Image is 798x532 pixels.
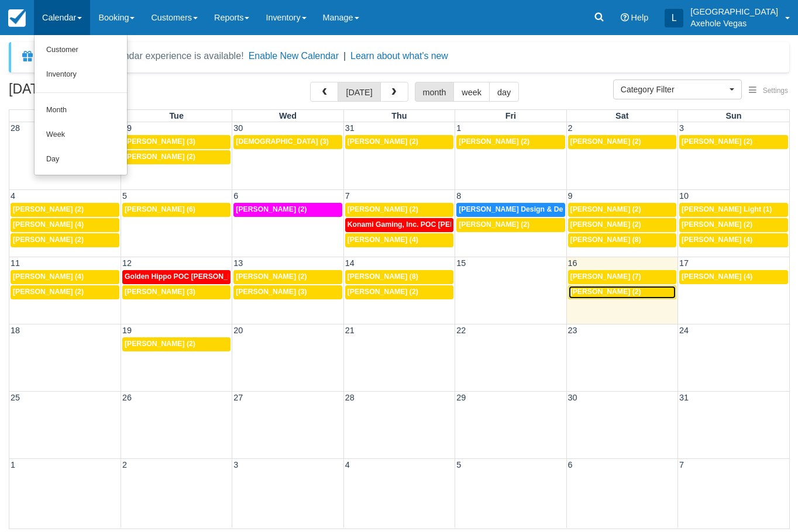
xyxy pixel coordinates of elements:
[567,258,579,268] span: 16
[279,111,297,120] span: Wed
[455,326,467,335] span: 22
[11,285,119,299] a: [PERSON_NAME] (2)
[690,6,778,18] p: [GEOGRAPHIC_DATA]
[348,288,418,296] span: [PERSON_NAME] (2)
[456,218,565,232] a: [PERSON_NAME] (2)
[345,135,453,149] a: [PERSON_NAME] (2)
[567,326,579,335] span: 23
[568,218,676,232] a: [PERSON_NAME] (2)
[679,203,788,217] a: [PERSON_NAME] Light (1)
[615,111,628,120] span: Sat
[682,137,752,146] span: [PERSON_NAME] (2)
[682,220,752,229] span: [PERSON_NAME] (2)
[122,135,231,149] a: [PERSON_NAME] (3)
[121,326,133,335] span: 19
[631,13,649,22] span: Help
[232,258,244,268] span: 13
[11,233,119,247] a: [PERSON_NAME] (2)
[415,82,455,102] button: month
[125,137,195,146] span: [PERSON_NAME] (3)
[455,123,462,133] span: 1
[233,270,342,284] a: [PERSON_NAME] (2)
[682,205,772,213] span: [PERSON_NAME] Light (1)
[665,9,683,27] div: L
[121,393,133,402] span: 26
[345,270,453,284] a: [PERSON_NAME] (8)
[725,111,741,120] span: Sun
[568,270,676,284] a: [PERSON_NAME] (7)
[232,393,244,402] span: 27
[11,270,119,284] a: [PERSON_NAME] (4)
[343,51,346,61] span: |
[763,87,788,95] span: Settings
[236,288,307,296] span: [PERSON_NAME] (3)
[678,393,690,402] span: 31
[570,137,641,146] span: [PERSON_NAME] (2)
[345,218,453,232] a: Konami Gaming, Inc. POC [PERSON_NAME] (48)
[122,337,231,351] a: [PERSON_NAME] (2)
[678,460,685,469] span: 7
[344,123,356,133] span: 31
[567,191,574,201] span: 9
[456,135,565,149] a: [PERSON_NAME] (2)
[505,111,516,120] span: Fri
[455,460,462,469] span: 5
[122,203,231,217] a: [PERSON_NAME] (6)
[345,285,453,299] a: [PERSON_NAME] (2)
[453,82,490,102] button: week
[232,191,239,201] span: 6
[344,258,356,268] span: 14
[34,35,128,175] ul: Calendar
[236,205,307,213] span: [PERSON_NAME] (2)
[678,326,690,335] span: 24
[570,236,641,244] span: [PERSON_NAME] (8)
[13,272,84,281] span: [PERSON_NAME] (4)
[9,82,157,103] h2: [DATE]
[345,203,453,217] a: [PERSON_NAME] (2)
[567,460,574,469] span: 6
[232,460,239,469] span: 3
[232,326,244,335] span: 20
[348,205,418,213] span: [PERSON_NAME] (2)
[9,258,21,268] span: 11
[122,285,231,299] a: [PERSON_NAME] (3)
[568,233,676,247] a: [PERSON_NAME] (8)
[690,18,778,29] p: Axehole Vegas
[679,135,788,149] a: [PERSON_NAME] (2)
[570,205,641,213] span: [PERSON_NAME] (2)
[570,288,641,296] span: [PERSON_NAME] (2)
[35,98,127,123] a: Month
[39,49,244,63] div: A new Booking Calendar experience is available!
[125,205,195,213] span: [PERSON_NAME] (6)
[236,137,329,146] span: [DEMOGRAPHIC_DATA] (3)
[9,326,21,335] span: 18
[125,288,195,296] span: [PERSON_NAME] (3)
[678,191,690,201] span: 10
[455,393,467,402] span: 29
[489,82,519,102] button: day
[391,111,407,120] span: Thu
[567,393,579,402] span: 30
[344,191,351,201] span: 7
[13,288,84,296] span: [PERSON_NAME] (2)
[11,218,119,232] a: [PERSON_NAME] (4)
[621,84,727,95] span: Category Filter
[344,460,351,469] span: 4
[122,270,231,284] a: Golden Hippo POC [PERSON_NAME] (51)
[344,393,356,402] span: 28
[35,63,127,87] a: Inventory
[679,233,788,247] a: [PERSON_NAME] (4)
[570,272,641,281] span: [PERSON_NAME] (7)
[568,203,676,217] a: [PERSON_NAME] (2)
[11,203,119,217] a: [PERSON_NAME] (2)
[121,258,133,268] span: 12
[348,236,418,244] span: [PERSON_NAME] (4)
[350,51,448,61] a: Learn about what's new
[125,153,195,161] span: [PERSON_NAME] (2)
[35,123,127,147] a: Week
[9,191,16,201] span: 4
[233,135,342,149] a: [DEMOGRAPHIC_DATA] (3)
[621,13,629,22] i: Help
[232,123,244,133] span: 30
[8,9,26,27] img: checkfront-main-nav-mini-logo.png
